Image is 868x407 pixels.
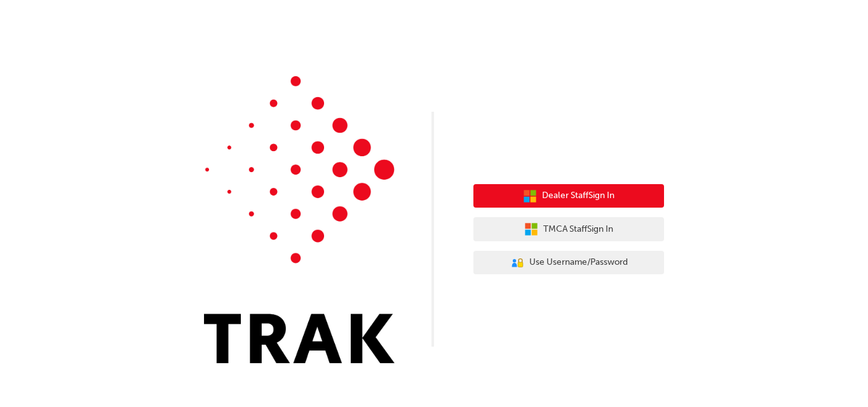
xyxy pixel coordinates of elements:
[542,189,614,203] span: Dealer Staff Sign In
[473,184,664,208] button: Dealer StaffSign In
[204,76,395,363] img: Trak
[473,251,664,275] button: Use Username/Password
[543,222,613,237] span: TMCA Staff Sign In
[529,255,628,270] span: Use Username/Password
[473,217,664,241] button: TMCA StaffSign In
